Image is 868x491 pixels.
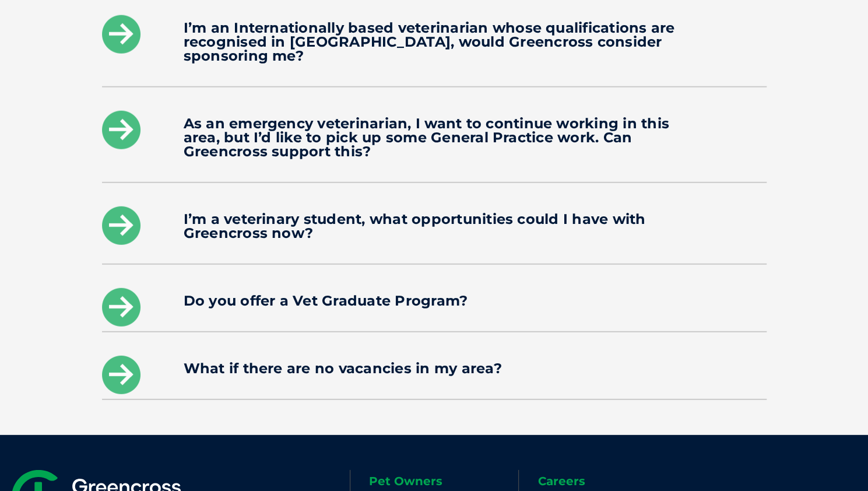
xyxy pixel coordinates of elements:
h4: I’m a veterinary student, what opportunities could I have with Greencross now? [184,212,685,240]
h4: Do you offer a Vet Graduate Program? [184,294,685,308]
h6: Pet Owners [369,475,519,487]
h4: I’m an Internationally based veterinarian whose qualifications are recognised in [GEOGRAPHIC_DATA... [184,21,685,63]
h4: As an emergency veterinarian, I want to continue working in this area, but I’d like to pick up so... [184,117,685,159]
h6: Careers [537,475,687,487]
h4: What if there are no vacancies in my area? [184,362,685,376]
